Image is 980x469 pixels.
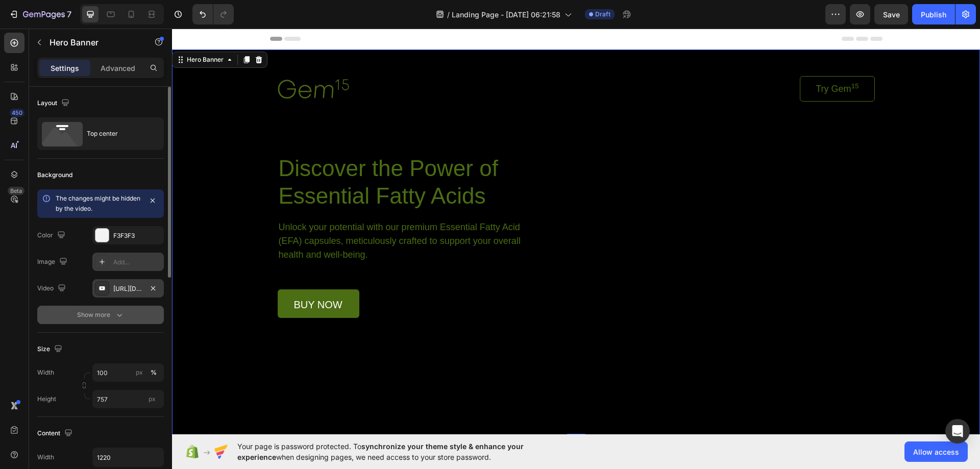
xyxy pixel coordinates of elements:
div: Color [37,229,67,242]
div: Top center [87,122,149,145]
span: Landing Page - [DATE] 06:21:58 [452,9,560,20]
button: Show more [37,306,164,324]
button: 7 [4,4,76,24]
div: Content [37,427,75,440]
input: Auto [93,448,163,466]
div: Beta [8,187,24,195]
p: Try Gem [644,53,687,68]
div: Hero Banner [13,27,54,36]
iframe: Design area [172,29,980,434]
p: Hero Banner [50,36,136,48]
div: Width [37,453,54,462]
a: buy now [106,261,187,289]
div: Image [37,255,69,269]
div: Add... [113,258,161,267]
div: Size [37,342,64,356]
input: px% [92,363,164,382]
h1: Discover the Power of Essential Fatty Acids [106,125,365,182]
span: / [447,9,450,20]
div: Publish [921,9,946,20]
label: Width [37,368,54,377]
div: [URL][DOMAIN_NAME] [113,284,143,293]
label: Height [37,394,56,404]
div: px [136,368,143,377]
div: % [151,368,157,377]
p: Advanced [101,63,135,73]
div: Background [37,170,72,180]
span: px [149,395,156,403]
div: Layout [37,96,71,110]
span: synchronize your theme style & enhance your experience [237,442,524,461]
a: Try Gem15 [628,47,702,73]
span: Allow access [913,447,959,457]
button: Allow access [904,441,968,462]
span: Save [883,10,900,19]
input: px [92,390,164,408]
div: Undo/Redo [192,4,234,24]
p: Settings [51,63,79,73]
button: px [148,366,160,379]
div: Open Intercom Messenger [945,419,970,443]
span: Your page is password protected. To when designing pages, we need access to your store password. [237,441,563,462]
p: buy now [122,271,170,281]
div: Show more [77,310,125,320]
sup: 15 [679,54,687,61]
div: 450 [10,109,24,117]
p: 7 [67,8,71,20]
div: F3F3F3 [113,231,161,240]
span: The changes might be hidden by the video. [56,194,140,212]
p: Unlock your potential with our premium Essential Fatty Acid (EFA) capsules, meticulously crafted ... [107,192,364,233]
button: Save [874,4,908,24]
button: Publish [912,4,955,24]
div: Video [37,282,68,295]
span: Draft [595,10,610,19]
button: % [133,366,145,379]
